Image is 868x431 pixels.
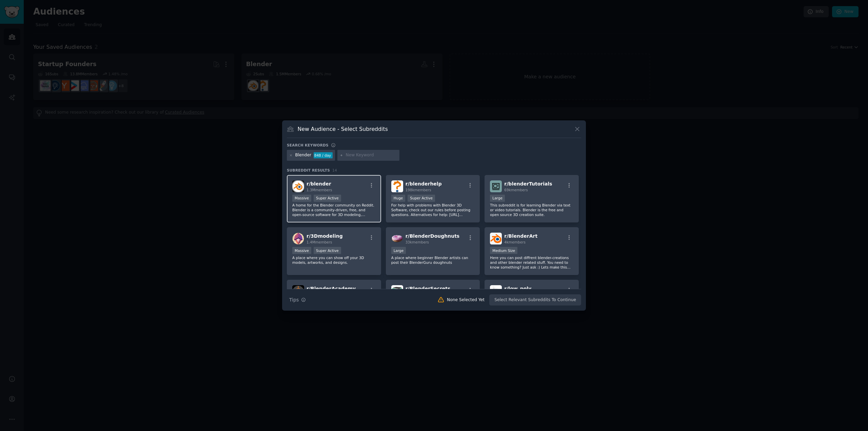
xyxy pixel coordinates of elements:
[406,233,460,239] span: r/ BlenderDoughnuts
[314,247,341,254] div: Super Active
[391,247,406,254] div: Large
[391,180,403,192] img: blenderhelp
[490,195,505,202] div: Large
[504,233,537,239] span: r/ BlenderArt
[307,181,331,187] span: r/ blender
[332,168,337,172] span: 14
[490,203,573,217] p: This subreddit is for learning Blender via text or video tutorials. Blender is the free and open ...
[391,255,475,265] p: A place where beginner Blender artists can post their BlenderGuru doughnuts
[391,285,403,297] img: BlenderSecrets
[292,180,304,192] img: blender
[298,125,388,133] h3: New Audience - Select Subreddits
[406,240,429,244] span: 33k members
[292,233,304,244] img: 3Dmodeling
[307,188,332,192] span: 1.3M members
[292,203,376,217] p: A home for the Blender community on Reddit. Blender is a community-driven, free, and open-source ...
[504,286,531,291] span: r/ low_poly
[391,195,406,202] div: Huge
[504,240,526,244] span: 4k members
[408,195,435,202] div: Super Active
[490,233,502,244] img: BlenderArt
[314,152,333,158] div: 848 / day
[287,168,330,173] span: Subreddit Results
[287,143,329,148] h3: Search keywords
[490,255,573,270] p: Here you can post diffrent blender-creations and other blender related stuff. You need to know so...
[295,152,311,158] div: Blender
[490,180,502,192] img: blenderTutorials
[292,195,311,202] div: Massive
[289,296,299,303] span: Tips
[292,285,304,297] img: BlenderAcademy
[346,152,397,158] input: New Keyword
[307,286,356,291] span: r/ BlenderAcademy
[391,203,475,217] p: For help with problems with Blender 3D Software, check out our rules before posting questions. Al...
[490,247,517,254] div: Medium Size
[292,255,376,265] p: A place where you can show off your 3D models, artworks, and designs.
[292,247,311,254] div: Massive
[447,297,485,303] div: None Selected Yet
[490,285,502,297] img: low_poly
[504,181,552,187] span: r/ blenderTutorials
[307,240,332,244] span: 1.4M members
[406,181,442,187] span: r/ blenderhelp
[406,188,431,192] span: 198k members
[504,188,528,192] span: 69k members
[287,294,308,306] button: Tips
[391,233,403,244] img: BlenderDoughnuts
[406,286,451,291] span: r/ BlenderSecrets
[307,233,343,239] span: r/ 3Dmodeling
[314,195,341,202] div: Super Active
